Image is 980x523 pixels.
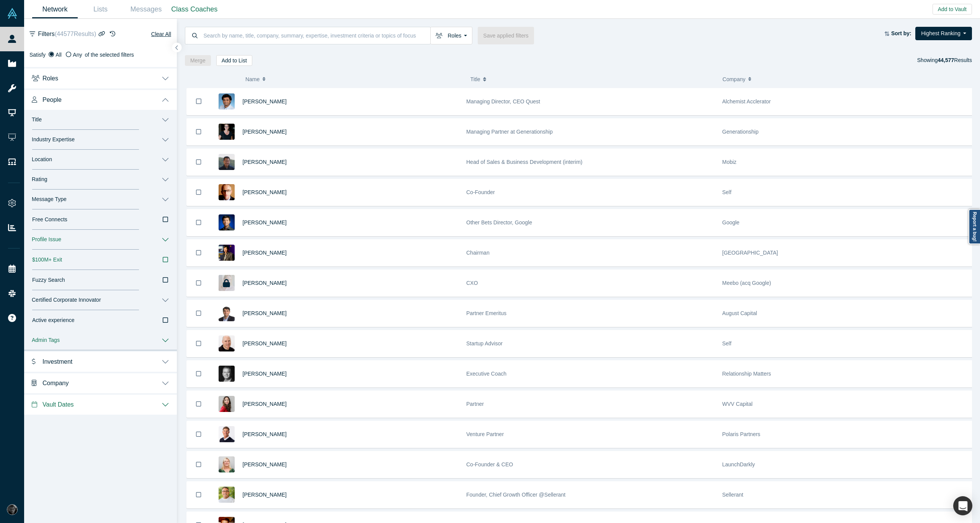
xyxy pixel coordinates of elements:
img: Carl Orthlieb's Profile Image [219,366,235,382]
span: [GEOGRAPHIC_DATA] [722,250,778,256]
img: Gnani Palanikumar's Profile Image [219,93,235,110]
span: Sellerant [722,492,743,498]
span: Rating [32,176,47,183]
a: Messages [123,0,169,18]
span: Certified Corporate Innovator [32,297,101,303]
a: [PERSON_NAME] [243,189,287,195]
span: Venture Partner [466,431,504,437]
button: Bookmark [187,391,211,417]
button: Bookmark [187,149,211,175]
span: Google [722,219,740,226]
button: Location [24,150,177,170]
a: [PERSON_NAME] [243,461,287,467]
span: Active experience [32,316,75,324]
img: Michael Chang's Profile Image [219,154,235,170]
button: Roles [430,27,472,44]
button: Free Connects [24,209,177,230]
button: Profile Issue [24,230,177,250]
a: [PERSON_NAME] [243,310,287,316]
button: Industry Expertise [24,130,177,150]
span: Other Bets Director, Google [466,219,532,226]
span: [PERSON_NAME] [243,159,287,165]
a: [PERSON_NAME] [243,401,287,407]
button: People [24,88,177,110]
img: Danielle D'Agostaro's Profile Image [219,396,235,412]
span: [PERSON_NAME] [243,492,287,498]
button: Vault Dates [24,393,177,415]
span: Industry Expertise [32,136,75,143]
span: Polaris Partners [722,431,761,437]
button: Message Type [24,190,177,209]
span: Executive Coach [466,371,506,377]
span: Company [722,71,745,87]
a: Lists [78,0,123,18]
button: Save applied filters [478,27,534,44]
span: Location [32,156,52,163]
button: Merge [185,55,211,66]
span: Investment [42,358,72,365]
a: Class Coaches [169,0,220,18]
a: Report a bug! [969,209,980,244]
button: Bookmark [187,482,211,508]
span: Admin Tags [32,337,60,343]
img: Edith Harbaugh's Profile Image [219,456,235,472]
span: Partner [466,401,484,407]
button: Title [24,110,177,130]
span: Filters [38,29,96,39]
strong: 44,577 [938,57,954,63]
img: Robert Winder's Profile Image [219,184,235,200]
button: Bookmark [187,240,211,266]
span: Free Connects [32,216,67,224]
button: $100M+ Exit [24,250,177,270]
button: Title [470,71,715,87]
button: Certified Corporate Innovator [24,290,177,310]
input: Search by name, title, company, summary, expertise, investment criteria or topics of focus [203,26,431,44]
span: Startup Advisor [466,340,503,346]
button: Company [24,372,177,393]
a: [PERSON_NAME] [243,98,287,105]
span: Roles [42,75,58,82]
div: Satisfy of the selected filters [29,51,171,59]
span: Self [722,189,732,195]
button: Fuzzy Search [24,270,177,290]
span: Message Type [32,196,67,203]
span: Mobiz [722,159,737,165]
span: Any [73,52,82,58]
button: Bookmark [187,209,211,236]
span: Meebo (acq Google) [722,280,771,286]
button: Investment [24,350,177,372]
img: Alchemist Vault Logo [7,8,18,19]
span: Name [245,71,260,87]
button: Rating [24,170,177,190]
button: Company [722,71,967,87]
span: Chairman [466,250,490,256]
a: [PERSON_NAME] [243,280,287,286]
img: Gary Swart's Profile Image [219,426,235,442]
span: Results [938,57,972,63]
a: [PERSON_NAME] [243,340,287,346]
img: Adam Frankl's Profile Image [219,335,235,351]
span: ( 44577 Results) [55,31,96,37]
span: Generationship [722,129,759,135]
span: Alchemist Acclerator [722,98,771,105]
a: Network [32,0,78,18]
a: [PERSON_NAME] [243,250,287,256]
img: Vivek Mehra's Profile Image [219,305,235,321]
span: Co-Founder & CEO [466,461,513,467]
img: Rami C.'s Account [7,504,18,515]
button: Active experience [24,310,177,330]
span: LaunchDarkly [722,461,755,467]
span: CXO [466,280,478,286]
span: Profile Issue [32,236,61,243]
span: Managing Director, CEO Quest [466,98,540,105]
button: Bookmark [187,119,211,145]
a: [PERSON_NAME] [243,431,287,437]
span: Fuzzy Search [32,276,65,284]
span: Company [42,379,69,387]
